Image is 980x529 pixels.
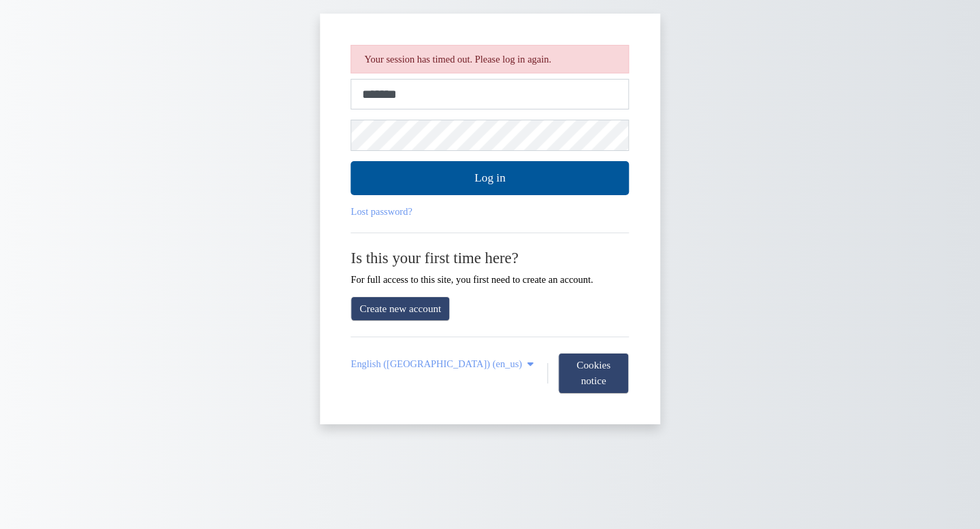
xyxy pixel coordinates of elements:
[351,249,630,286] div: For full access to this site, you first need to create an account.
[351,358,537,370] a: English (United States) ‎(en_us)‎
[558,353,629,394] button: Cookies notice
[351,161,630,195] button: Log in
[351,45,630,73] div: Your session has timed out. Please log in again.
[351,296,451,322] a: Create new account
[351,206,412,217] a: Lost password?
[351,249,630,267] h2: Is this your first time here?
